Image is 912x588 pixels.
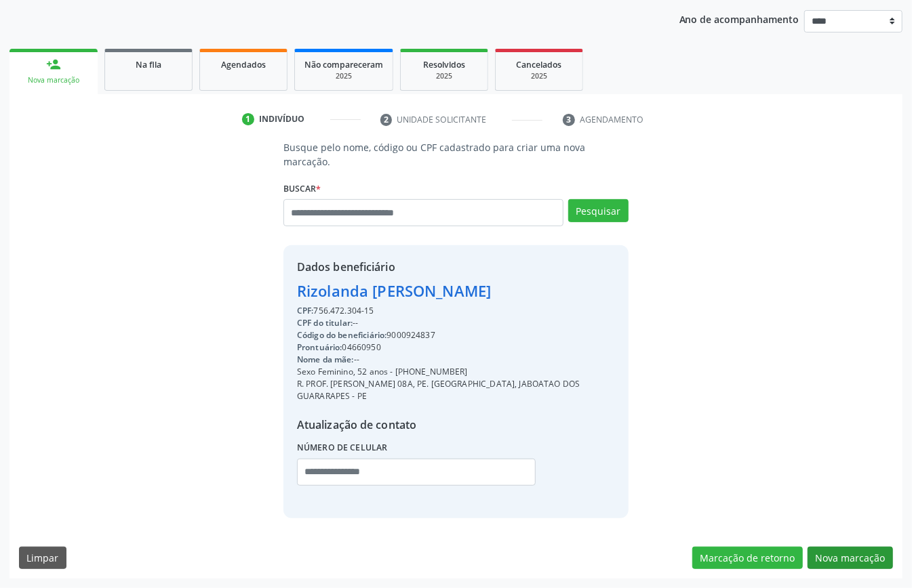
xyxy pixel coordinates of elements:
[259,113,304,125] div: Indivíduo
[304,59,383,70] span: Não compareceram
[297,354,615,366] div: --
[692,547,803,570] button: Marcação de retorno
[19,75,88,85] div: Nova marcação
[679,10,799,27] p: Ano de acompanhamento
[297,341,615,354] div: 04660950
[297,329,386,341] span: Código do beneficiário:
[297,438,388,459] label: Número de celular
[297,417,615,433] div: Atualização de contato
[297,317,615,329] div: --
[283,178,321,199] label: Buscar
[568,199,629,222] button: Pesquisar
[297,366,615,378] div: Sexo Feminino, 52 anos - [PHONE_NUMBER]
[517,59,562,70] span: Cancelados
[297,259,615,275] div: Dados beneficiário
[242,113,254,125] div: 1
[297,354,354,365] span: Nome da mãe:
[304,71,383,81] div: 2025
[46,57,61,72] div: person_add
[297,305,314,316] span: CPF:
[808,547,893,570] button: Nova marcação
[423,59,465,70] span: Resolvidos
[297,280,615,302] div: Rizolanda [PERSON_NAME]
[505,71,573,81] div: 2025
[297,305,615,317] div: 756.472.304-15
[297,317,353,329] span: CPF do titular:
[19,547,66,570] button: Limpar
[283,140,629,169] p: Busque pelo nome, código ou CPF cadastrado para criar uma nova marcação.
[297,329,615,341] div: 9000924837
[221,59,266,70] span: Agendados
[297,378,615,402] div: R. PROF. [PERSON_NAME] 08A, PE. [GEOGRAPHIC_DATA], JABOATAO DOS GUARARAPES - PE
[136,59,161,70] span: Na fila
[297,341,342,353] span: Prontuário:
[410,71,478,81] div: 2025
